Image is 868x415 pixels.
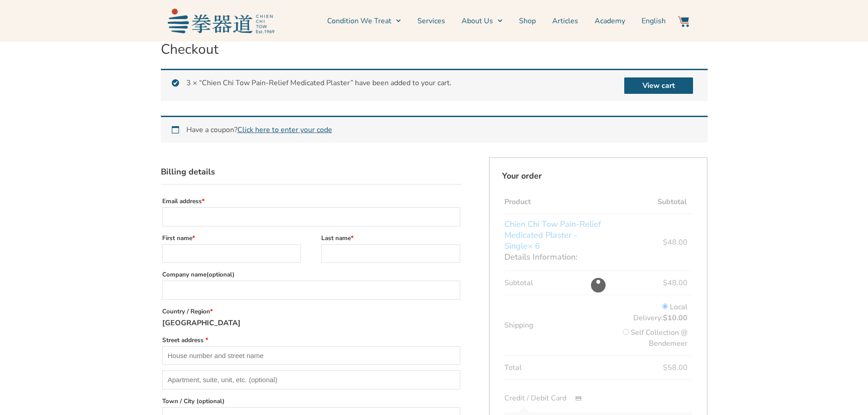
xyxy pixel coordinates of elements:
[417,10,445,32] a: Services
[161,41,708,58] h1: Checkout
[162,318,241,328] strong: [GEOGRAPHIC_DATA]
[642,10,666,32] a: English
[162,334,460,346] label: Street address
[327,10,401,32] a: Condition We Treat
[162,268,460,281] label: Company name
[489,157,708,190] h3: Your order
[624,77,693,94] a: View cart
[552,10,578,32] a: Articles
[462,10,503,32] a: About Us
[196,397,225,405] span: (optional)
[162,232,301,244] label: First name
[162,305,460,318] label: Country / Region
[161,157,462,184] h3: Billing details
[161,116,708,143] div: Have a coupon?
[237,125,332,135] a: Enter your coupon code
[595,10,625,32] a: Academy
[162,195,460,207] label: Email address
[162,395,460,407] label: Town / City
[162,370,460,389] input: Apartment, suite, unit, etc. (optional)
[321,232,460,244] label: Last name
[678,16,689,27] img: Website Icon-03
[519,10,536,32] a: Shop
[161,69,708,101] div: 3 × “Chien Chi Tow Pain-Relief Medicated Plaster” have been added to your cart.
[642,15,666,26] span: English
[162,346,460,365] input: House number and street name
[279,10,666,32] nav: Menu
[206,270,235,279] span: (optional)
